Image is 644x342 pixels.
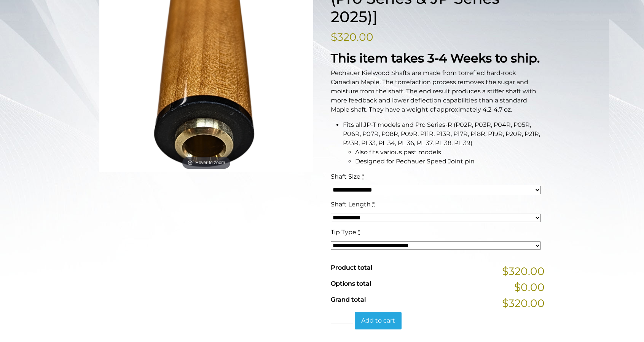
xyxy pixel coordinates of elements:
input: Product quantity [331,312,353,323]
span: $320.00 [502,263,545,279]
li: Also fits various past models [355,148,545,157]
bdi: 320.00 [331,30,373,43]
span: Shaft Length [331,201,371,208]
button: Add to cart [355,312,402,329]
span: Shaft Size [331,173,360,180]
li: Designed for Pechauer Speed Joint pin [355,157,545,166]
span: $ [331,30,337,43]
span: $0.00 [514,279,545,295]
span: Tip Type [331,229,356,236]
span: Grand total [331,296,366,303]
abbr: required [372,201,375,208]
li: Fits all JP-T models and Pro Series-R (P02R, P03R, P04R, P05R, P06R, P07R, P08R, P09R, P11R, P13R... [343,120,545,166]
abbr: required [358,229,360,236]
p: Pechauer Kielwood Shafts are made from torrefied hard-rock Canadian Maple. The torrefaction proce... [331,69,545,114]
span: Product total [331,264,372,271]
abbr: required [362,173,364,180]
strong: This item takes 3-4 Weeks to ship. [331,51,540,66]
span: $320.00 [502,295,545,311]
span: Options total [331,280,371,287]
